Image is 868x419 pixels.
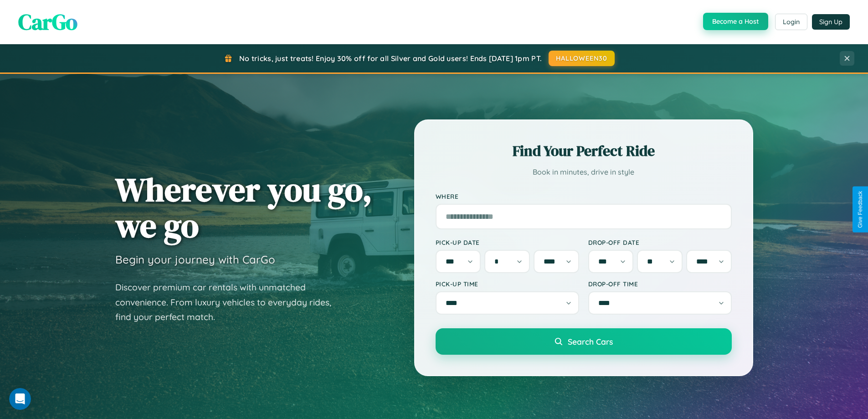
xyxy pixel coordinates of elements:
label: Drop-off Time [588,280,732,288]
h1: Wherever you go, we go [115,171,372,243]
label: Where [436,192,732,200]
label: Pick-up Time [436,280,579,288]
iframe: Intercom live chat [9,388,31,410]
button: Sign Up [812,14,850,30]
label: Pick-up Date [436,238,579,246]
div: Give Feedback [857,191,863,228]
span: CarGo [18,7,77,37]
h3: Begin your journey with CarGo [115,253,275,266]
h2: Find Your Perfect Ride [436,141,732,161]
button: Become a Host [703,13,768,30]
button: Search Cars [436,328,732,355]
p: Discover premium car rentals with unmatched convenience. From luxury vehicles to everyday rides, ... [115,280,343,325]
span: Search Cars [568,336,613,347]
label: Drop-off Date [588,238,732,246]
button: HALLOWEEN30 [549,51,615,66]
button: Login [775,14,807,30]
span: No tricks, just treats! Enjoy 30% off for all Silver and Gold users! Ends [DATE] 1pm PT. [239,54,542,63]
p: Book in minutes, drive in style [436,166,732,179]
